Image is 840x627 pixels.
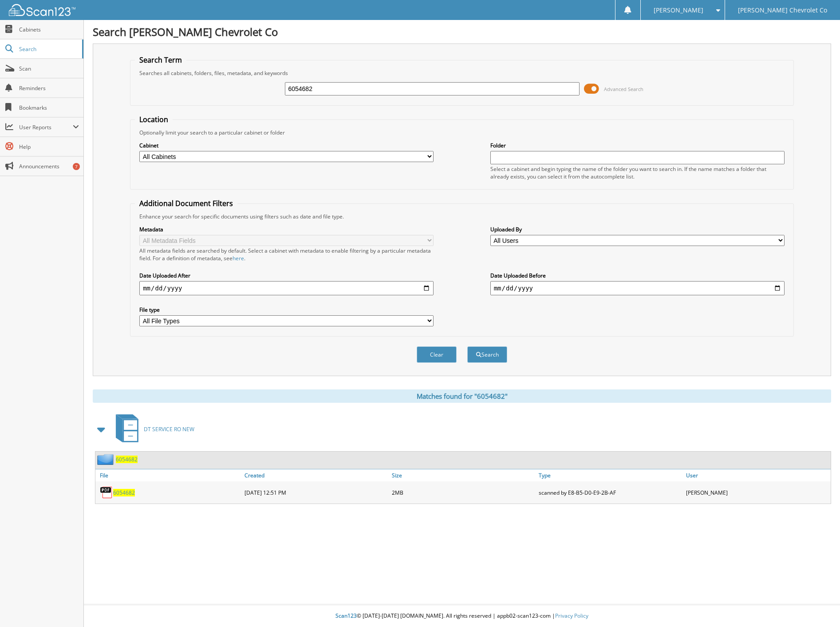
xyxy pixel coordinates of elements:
[110,412,194,447] a: DT SERVICE RO NEW
[490,226,785,233] label: Uploaded By
[19,143,79,151] span: Help
[135,55,186,65] legend: Search Term
[113,489,135,496] a: 6054682
[242,469,389,481] a: Created
[335,612,357,619] span: Scan123
[135,129,789,136] div: Optionally limit your search to a particular cabinet or folder
[139,272,434,279] label: Date Uploaded After
[536,484,683,501] div: scanned by E8-B5-D0-E9-2B-AF
[467,346,507,363] button: Search
[139,142,434,149] label: Cabinet
[139,247,434,262] div: All metadata fields are searched by default. Select a cabinet with metadata to enable filtering b...
[19,84,79,92] span: Reminders
[95,469,242,481] a: File
[139,226,434,233] label: Metadata
[139,306,434,313] label: File type
[93,24,831,39] h1: Search [PERSON_NAME] Chevrolet Co
[19,45,78,53] span: Search
[19,163,79,170] span: Announcements
[144,425,194,433] span: DT SERVICE RO NEW
[555,612,588,619] a: Privacy Policy
[73,163,80,170] div: 7
[19,123,73,131] span: User Reports
[100,486,113,499] img: PDF.png
[390,484,536,501] div: 2MB
[684,469,831,481] a: User
[135,115,173,124] legend: Location
[19,26,79,33] span: Cabinets
[390,469,536,481] a: Size
[490,281,785,295] input: end
[490,165,785,180] div: Select a cabinet and begin typing the name of the folder you want to search in. If the name match...
[233,254,244,262] a: here
[135,213,789,220] div: Enhance your search for specific documents using filters such as date and file type.
[9,4,75,16] img: scan123-logo-white.svg
[97,454,116,465] img: folder2.png
[490,272,785,279] label: Date Uploaded Before
[242,484,389,501] div: [DATE] 12:51 PM
[738,8,827,13] span: [PERSON_NAME] Chevrolet Co
[135,198,237,208] legend: Additional Document Filters
[19,104,79,111] span: Bookmarks
[19,65,79,72] span: Scan
[490,142,785,149] label: Folder
[139,281,434,295] input: start
[93,389,831,403] div: Matches found for "6054682"
[536,469,683,481] a: Type
[684,484,831,501] div: [PERSON_NAME]
[84,605,840,627] div: © [DATE]-[DATE] [DOMAIN_NAME]. All rights reserved | appb02-scan123-com |
[116,456,138,463] a: 6054682
[135,69,789,77] div: Searches all cabinets, folders, files, metadata, and keywords
[417,346,457,363] button: Clear
[604,86,643,92] span: Advanced Search
[654,8,703,13] span: [PERSON_NAME]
